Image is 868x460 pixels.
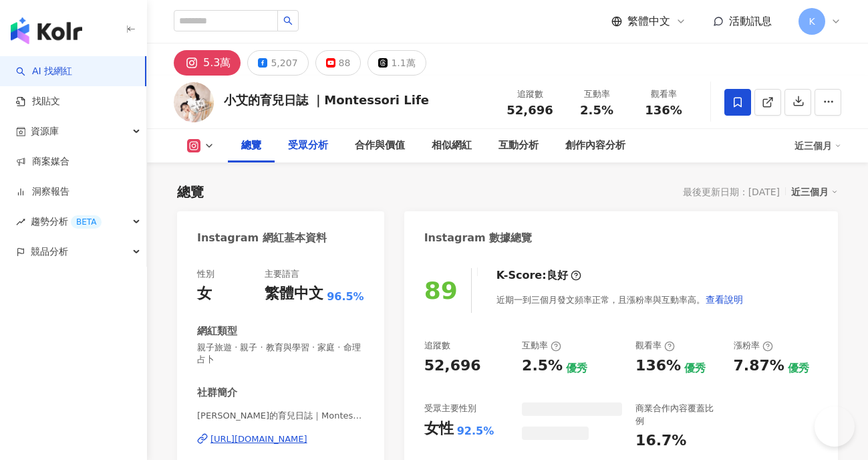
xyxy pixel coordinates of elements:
[71,215,102,229] div: BETA
[496,268,581,283] div: K-Score :
[791,183,838,201] div: 近三個月
[265,268,299,280] div: 主要語言
[809,14,815,29] span: K
[566,361,587,376] div: 優秀
[498,138,539,154] div: 互動分析
[197,283,212,304] div: 女
[197,433,364,445] a: [URL][DOMAIN_NAME]
[683,187,780,197] div: 最後更新日期：[DATE]
[635,431,686,451] div: 16.7%
[424,356,481,376] div: 52,696
[197,386,237,400] div: 社群簡介
[788,361,809,376] div: 優秀
[339,53,351,72] div: 88
[627,14,670,29] span: 繁體中文
[16,95,60,108] a: 找貼文
[11,17,82,44] img: logo
[16,217,25,227] span: rise
[815,407,855,447] iframe: Help Scout Beacon - Open
[729,15,772,27] span: 活動訊息
[197,410,364,422] span: [PERSON_NAME]的育兒日誌｜Montessori Life | montessorilifeda
[210,433,307,445] div: [URL][DOMAIN_NAME]
[635,402,720,427] div: 商業合作內容覆蓋比例
[522,356,563,376] div: 2.5%
[684,361,706,376] div: 優秀
[283,16,293,25] span: search
[177,183,204,201] div: 總覽
[565,138,625,154] div: 創作內容分析
[645,104,682,117] span: 136%
[288,138,328,154] div: 受眾分析
[174,50,241,76] button: 5.3萬
[197,268,214,280] div: 性別
[635,356,681,376] div: 136%
[265,283,323,304] div: 繁體中文
[315,50,361,76] button: 88
[16,155,69,168] a: 商案媒合
[794,135,841,156] div: 近三個月
[504,88,555,101] div: 追蹤數
[31,116,59,146] span: 資源庫
[705,286,744,313] button: 查看說明
[424,231,533,245] div: Instagram 數據總覽
[224,92,429,108] div: 小艾的育兒日誌 ｜Montessori Life
[174,82,214,122] img: KOL Avatar
[271,53,297,72] div: 5,207
[496,286,744,313] div: 近期一到三個月發文頻率正常，且漲粉率與互動率高。
[424,419,454,439] div: 女性
[16,65,72,78] a: searchAI 找網紅
[391,53,415,72] div: 1.1萬
[734,356,784,376] div: 7.87%
[424,402,476,415] div: 受眾主要性別
[247,50,308,76] button: 5,207
[203,53,231,72] div: 5.3萬
[368,50,426,76] button: 1.1萬
[327,290,364,304] span: 96.5%
[197,342,364,366] span: 親子旅遊 · 親子 · 教育與學習 · 家庭 · 命理占卜
[507,103,553,117] span: 52,696
[571,88,622,101] div: 互動率
[522,340,561,352] div: 互動率
[734,340,773,352] div: 漲粉率
[706,294,743,305] span: 查看說明
[432,138,472,154] div: 相似網紅
[580,104,613,117] span: 2.5%
[424,277,458,304] div: 89
[31,207,102,237] span: 趨勢分析
[424,340,450,352] div: 追蹤數
[457,424,494,439] div: 92.5%
[355,138,405,154] div: 合作與價值
[241,138,261,154] div: 總覽
[547,268,568,283] div: 良好
[16,185,69,199] a: 洞察報告
[31,237,68,267] span: 競品分析
[197,324,237,338] div: 網紅類型
[638,88,689,101] div: 觀看率
[197,231,327,245] div: Instagram 網紅基本資料
[635,340,675,352] div: 觀看率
